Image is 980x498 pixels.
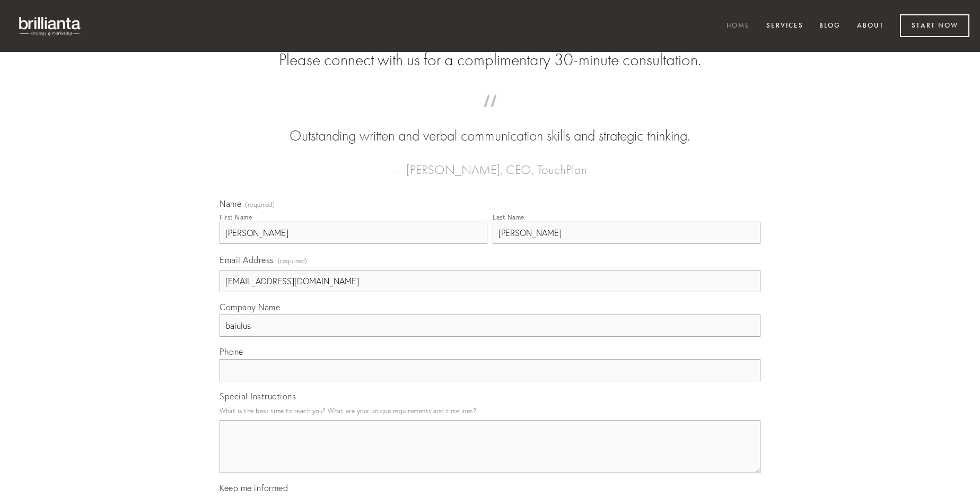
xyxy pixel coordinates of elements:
[850,18,891,35] a: About
[237,146,743,180] figcaption: — [PERSON_NAME], CEO, TouchPlan
[220,198,241,209] span: Name
[220,483,288,493] span: Keep me informed
[220,213,252,221] div: First Name
[220,404,760,418] p: What is the best time to reach you? What are your unique requirements and timelines?
[237,105,743,126] span: “
[11,11,90,41] img: brillianta - research, strategy, marketing
[220,391,296,401] span: Special Instructions
[812,18,847,35] a: Blog
[220,346,243,357] span: Phone
[220,302,280,312] span: Company Name
[493,213,524,221] div: Last Name
[278,254,308,268] span: (required)
[220,255,274,265] span: Email Address
[245,202,275,208] span: (required)
[900,14,969,37] a: Start Now
[237,105,743,146] blockquote: Outstanding written and verbal communication skills and strategic thinking.
[220,50,760,70] h2: Please connect with us for a complimentary 30-minute consultation.
[759,18,810,35] a: Services
[720,18,757,35] a: Home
